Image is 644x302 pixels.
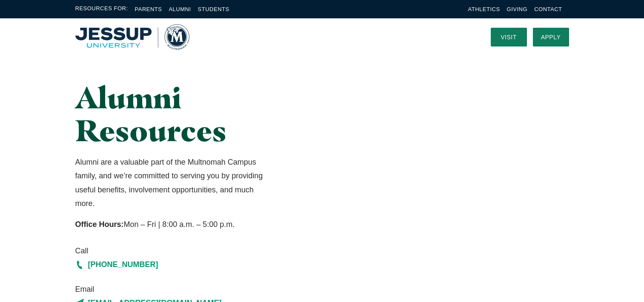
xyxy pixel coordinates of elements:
[533,28,569,46] a: Apply
[75,218,272,231] p: Mon – Fri | 8:00 a.m. – 5:00 p.m.
[198,6,229,12] a: Students
[135,6,162,12] a: Parents
[75,81,272,147] h1: Alumni Resources
[169,6,191,12] a: Alumni
[507,6,528,12] a: Giving
[75,4,128,14] span: Resources For:
[491,28,527,46] a: Visit
[75,24,189,50] a: Home
[75,244,272,258] span: Call
[75,282,272,296] span: Email
[75,155,272,211] p: Alumni are a valuable part of the Multnomah Campus family, and we’re committed to serving you by ...
[534,6,562,12] a: Contact
[75,258,272,271] a: [PHONE_NUMBER]
[304,81,569,233] img: Two Graduates Laughing
[468,6,500,12] a: Athletics
[75,220,124,229] strong: Office Hours:
[75,24,189,50] img: Multnomah University Logo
